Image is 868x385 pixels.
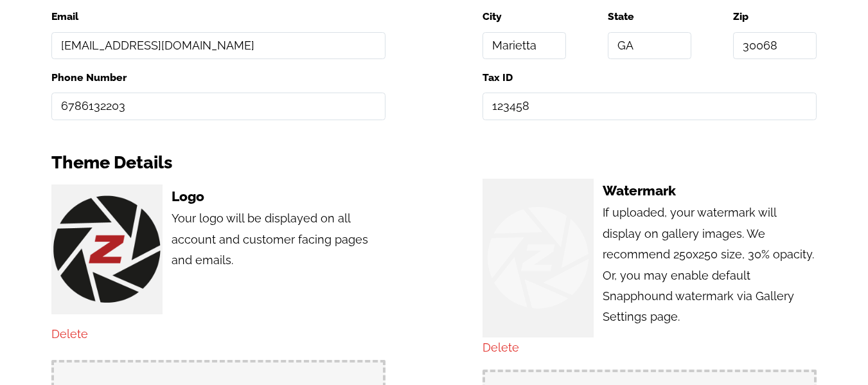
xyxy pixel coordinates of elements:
label: Phone Number [51,69,385,87]
p: If uploaded, your watermark will display on gallery images. We recommend 250x250 size, 30% opacit... [603,202,817,327]
img: www%2Fzarrilliphoto%2Fgallery%2Fundefined%2F0ca4554b-fccc-4570-9e57-b539c998ae91 [51,193,163,305]
label: Zip [733,8,817,26]
h3: Logo [172,184,385,209]
img: www%2Fzarrilliphoto%2Fgallery%2Fundefined%2Fzarrilli_watermark_copyUPDATE_copy.png [483,202,594,313]
h2: Theme Details [51,147,817,179]
a: Delete [51,327,88,341]
p: Your logo will be displayed on all account and customer facing pages and emails. [172,208,385,310]
label: Tax ID [483,69,817,87]
label: State [608,8,691,26]
h3: Watermark [603,179,817,203]
label: Email [51,8,385,26]
a: Delete [483,341,519,354]
label: City [483,8,566,26]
